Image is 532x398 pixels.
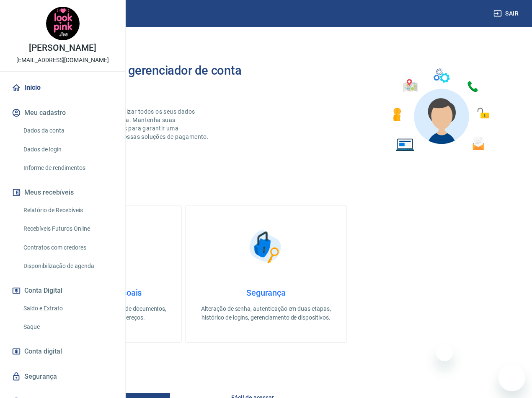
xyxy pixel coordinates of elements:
[46,7,80,40] img: f5e2b5f2-de41-4e9a-a4e6-a6c2332be871.jpeg
[199,304,333,322] p: Alteração de senha, autenticação em duas etapas, histórico de logins, gerenciamento de dispositivos.
[20,258,115,275] a: Disponibilização de agenda
[20,220,115,237] a: Recebíveis Futuros Online
[245,226,287,268] img: Segurança
[10,367,115,386] a: Segurança
[498,364,525,391] iframe: Botão para abrir a janela de mensagens
[37,64,266,91] h2: Bem-vindo(a) ao gerenciador de conta Vindi
[10,342,115,361] a: Conta digital
[385,64,495,156] img: Imagem de um avatar masculino com diversos icones exemplificando as funcionalidades do gerenciado...
[199,288,333,298] h4: Segurança
[10,281,115,300] button: Conta Digital
[20,159,115,177] a: Informe de rendimentos
[10,183,115,202] button: Meus recebíveis
[20,318,115,336] a: Saque
[20,202,115,219] a: Relatório de Recebíveis
[29,44,96,52] p: [PERSON_NAME]
[20,187,512,195] h5: O que deseja fazer hoje?
[436,344,453,361] iframe: Fechar mensagem
[10,78,115,97] a: Início
[185,205,347,343] a: SegurançaSegurançaAlteração de senha, autenticação em duas etapas, histórico de logins, gerenciam...
[10,104,115,122] button: Meu cadastro
[492,6,522,21] button: Sair
[16,56,109,65] p: [EMAIL_ADDRESS][DOMAIN_NAME]
[20,300,115,317] a: Saldo e Extrato
[20,122,115,139] a: Dados da conta
[20,239,115,256] a: Contratos com credores
[24,346,62,357] span: Conta digital
[20,141,115,158] a: Dados de login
